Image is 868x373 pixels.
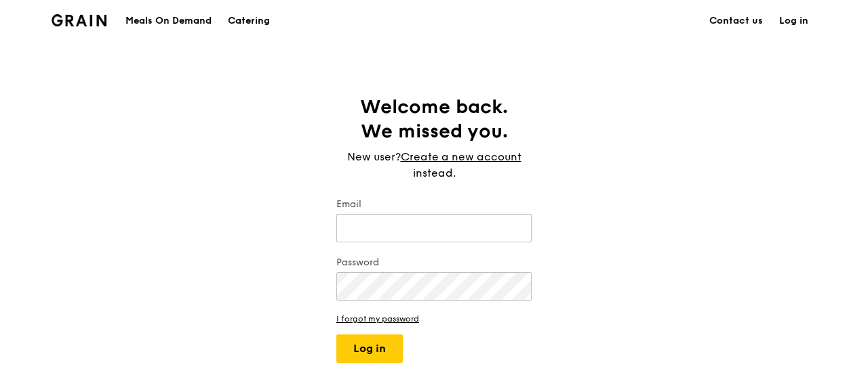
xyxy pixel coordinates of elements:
[413,167,456,179] span: instead.
[220,1,278,41] a: Catering
[125,1,212,41] div: Meals On Demand
[701,1,771,41] a: Contact us
[336,334,403,363] button: Log in
[401,149,521,165] a: Create a new account
[771,1,816,41] a: Log in
[336,198,532,211] label: Email
[228,1,270,41] div: Catering
[336,95,532,144] h1: Welcome back. We missed you.
[336,314,532,324] a: I forgot my password
[52,14,106,26] img: Grain
[336,256,532,269] label: Password
[117,1,220,41] a: Meals On Demand
[347,150,401,163] span: New user?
